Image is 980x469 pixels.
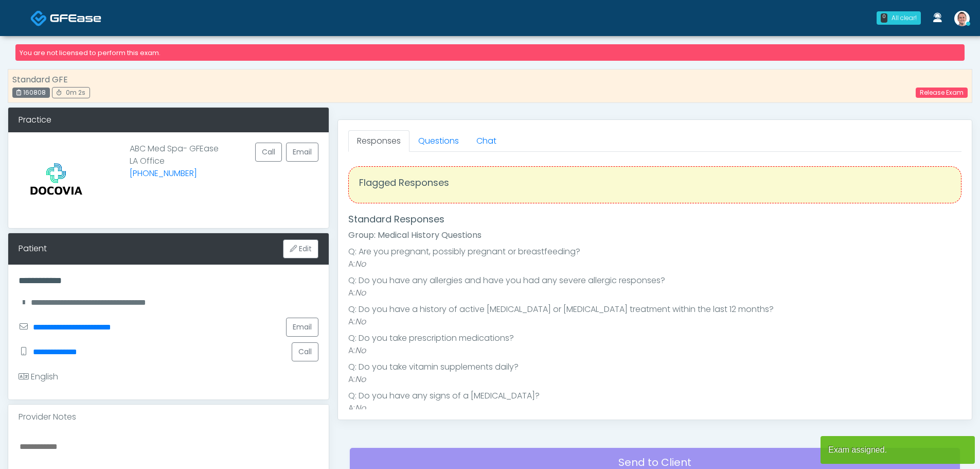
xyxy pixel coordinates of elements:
[19,242,47,255] div: Patient
[20,48,161,57] small: You are not licensed to perform this exam.
[292,342,318,361] button: Call
[50,13,101,23] img: Docovia
[348,316,961,328] li: A:
[348,229,482,241] strong: Group: Medical History Questions
[66,88,85,97] span: 0m 2s
[348,373,961,386] li: A:
[283,239,318,258] button: Edit
[468,130,505,152] a: Chat
[255,143,282,162] button: Call
[892,13,917,23] div: All clear!
[348,287,961,299] li: A:
[286,143,318,162] a: Email
[355,316,366,327] em: No
[30,10,47,27] img: Docovia
[348,303,961,316] li: Q: Do you have a history of active [MEDICAL_DATA] or [MEDICAL_DATA] treatment within the last 12 ...
[348,402,961,414] li: A:
[355,402,366,414] em: No
[355,344,366,356] em: No
[348,344,961,357] li: A:
[870,7,927,29] a: 0 All clear!
[348,246,961,258] li: Q: Are you pregnant, possibly pregnant or breastfeeding?
[355,287,366,299] em: No
[348,332,961,344] li: Q: Do you take prescription medications?
[130,143,219,210] p: ABC Med Spa- GFEase LA Office
[348,258,961,270] li: A:
[409,130,468,152] a: Questions
[19,371,58,383] div: English
[348,214,961,225] h4: Standard Responses
[821,436,975,464] article: Exam assigned.
[355,373,366,385] em: No
[19,143,94,218] img: Provider image
[8,108,329,132] div: Practice
[881,13,887,23] div: 0
[8,405,329,429] div: Provider Notes
[916,88,968,98] a: Release Exam
[954,11,970,26] img: Trevor Hazen
[130,167,197,179] a: [PHONE_NUMBER]
[30,1,101,34] a: Docovia
[348,130,409,152] a: Responses
[348,274,961,287] li: Q: Do you have any allergies and have you had any severe allergic responses?
[348,361,961,373] li: Q: Do you take vitamin supplements daily?
[12,88,50,98] div: 160808
[348,390,961,402] li: Q: Do you have any signs of a [MEDICAL_DATA]?
[355,258,366,270] em: No
[359,177,951,188] h4: Flagged Responses
[12,74,68,85] strong: Standard GFE
[286,318,318,337] a: Email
